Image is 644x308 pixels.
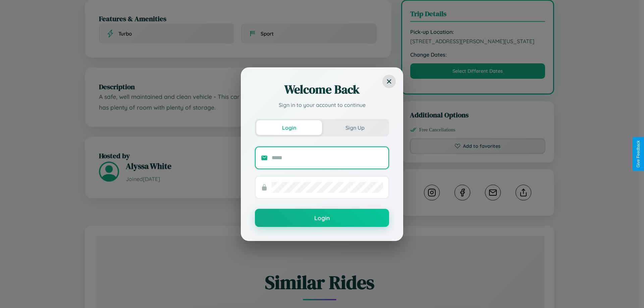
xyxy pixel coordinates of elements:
button: Sign Up [322,120,388,135]
button: Login [256,120,322,135]
div: Give Feedback [636,140,641,168]
h2: Welcome Back [255,81,389,98]
button: Login [255,209,389,227]
p: Sign in to your account to continue [255,101,389,109]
